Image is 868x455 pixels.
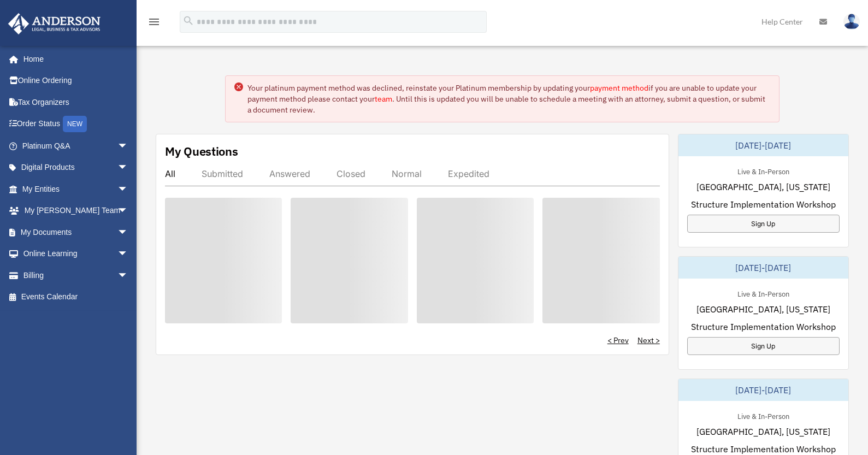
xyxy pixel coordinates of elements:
[687,215,840,233] a: Sign Up
[165,143,238,159] div: My Questions
[392,168,422,179] div: Normal
[8,48,139,70] a: Home
[147,19,161,28] a: menu
[182,15,194,27] i: search
[729,410,798,421] div: Live & In-Person
[637,335,660,346] a: Next >
[691,198,836,211] span: Structure Implementation Workshop
[165,168,175,179] div: All
[8,70,145,92] a: Online Ordering
[117,221,139,244] span: arrow_drop_down
[8,264,145,286] a: Billingarrow_drop_down
[269,168,310,179] div: Answered
[8,113,145,135] a: Order StatusNEW
[202,168,243,179] div: Submitted
[8,135,145,157] a: Platinum Q&Aarrow_drop_down
[8,286,145,308] a: Events Calendar
[375,94,392,104] a: team
[5,13,104,34] img: Anderson Advisors Platinum Portal
[678,134,848,156] div: [DATE]-[DATE]
[117,264,139,287] span: arrow_drop_down
[247,82,770,115] div: Your platinum payment method was declined, reinstate your Platinum membership by updating your if...
[607,335,629,346] a: < Prev
[8,200,145,222] a: My [PERSON_NAME] Teamarrow_drop_down
[696,180,830,193] span: [GEOGRAPHIC_DATA], [US_STATE]
[117,200,139,222] span: arrow_drop_down
[63,116,87,132] div: NEW
[8,157,145,179] a: Digital Productsarrow_drop_down
[687,337,840,355] a: Sign Up
[8,221,145,243] a: My Documentsarrow_drop_down
[336,168,365,179] div: Closed
[590,83,648,93] a: payment method
[843,14,860,29] img: User Pic
[678,379,848,401] div: [DATE]-[DATE]
[729,287,798,299] div: Live & In-Person
[678,257,848,279] div: [DATE]-[DATE]
[448,168,489,179] div: Expedited
[729,165,798,176] div: Live & In-Person
[8,91,145,113] a: Tax Organizers
[691,320,836,333] span: Structure Implementation Workshop
[8,178,145,200] a: My Entitiesarrow_drop_down
[696,425,830,438] span: [GEOGRAPHIC_DATA], [US_STATE]
[117,243,139,265] span: arrow_drop_down
[117,135,139,157] span: arrow_drop_down
[8,243,145,265] a: Online Learningarrow_drop_down
[117,157,139,179] span: arrow_drop_down
[696,303,830,316] span: [GEOGRAPHIC_DATA], [US_STATE]
[117,178,139,200] span: arrow_drop_down
[147,15,161,28] i: menu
